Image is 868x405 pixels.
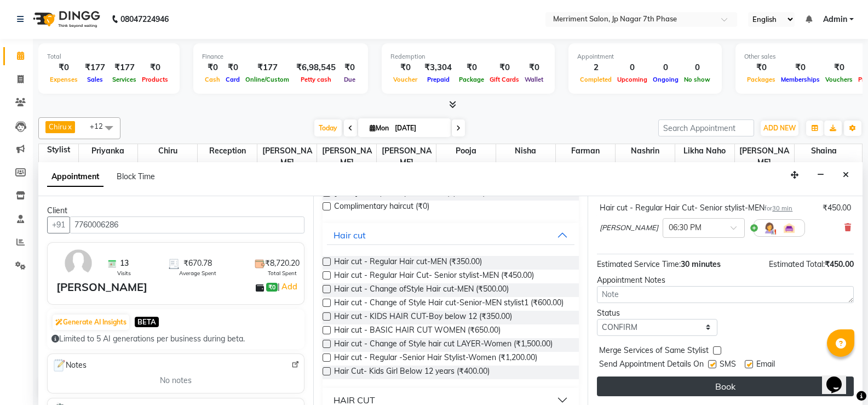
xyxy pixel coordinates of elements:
span: Hair cut - Change of Style hair cut LAYER-Women (₹1,500.00) [334,338,553,352]
span: Upcoming [614,76,650,83]
div: ₹0 [139,61,171,74]
a: x [67,122,72,131]
img: Hairdresser.png [763,221,776,235]
span: Complimentary haircut (₹0) [334,201,429,214]
span: | [278,280,299,293]
span: Chiru [49,122,67,131]
span: Hair cut - KIDS HAIR CUT-Boy below 12 (₹350.00) [334,311,512,324]
img: Interior.png [783,221,796,235]
span: Due [341,76,358,83]
span: likha naho [675,144,734,158]
input: Search Appointment [658,119,754,136]
span: Mon [367,124,392,132]
span: Merge Services of Same Stylist [599,345,709,358]
div: ₹0 [47,61,81,74]
div: ₹0 [823,61,855,74]
span: Reception [198,144,257,158]
span: Memberships [778,76,823,83]
span: Email [756,358,775,372]
div: ₹0 [778,61,823,74]
span: Ongoing [650,76,681,83]
span: Completed [577,76,614,83]
div: Limited to 5 AI generations per business during beta. [51,333,300,345]
button: Hair cut [327,225,575,245]
span: +12 [90,122,111,130]
a: Add [280,280,299,293]
div: ₹0 [487,61,522,74]
div: 0 [650,61,681,74]
div: Status [597,307,717,319]
img: avatar [62,247,94,279]
div: 0 [681,61,713,74]
span: Hair cut - Regular Hair Cut- Senior stylist-MEN (₹450.00) [334,270,534,283]
div: ₹177 [243,61,292,74]
div: ₹6,98,545 [292,61,340,74]
span: Hair cut - Regular Hair cut-MEN (₹350.00) [334,256,482,270]
img: logo [28,4,103,35]
button: +91 [47,216,70,233]
span: Estimated Service Time: [597,259,681,269]
span: 13 [120,258,129,269]
span: ₹0 [266,283,278,292]
div: ₹177 [81,61,110,74]
span: Appointment [47,167,104,187]
span: Nisha [496,144,555,158]
div: ₹0 [202,61,223,74]
div: Appointment [577,52,713,61]
div: Stylist [39,144,78,156]
div: ₹0 [522,61,546,74]
span: Petty cash [298,76,334,83]
span: [PERSON_NAME] [735,144,794,169]
span: No notes [160,375,192,386]
span: Estimated Total: [769,259,825,269]
span: Block Time [117,172,155,181]
span: [PERSON_NAME] [317,144,376,169]
span: Gift Cards [487,76,522,83]
div: ₹0 [744,61,778,74]
div: Appointment Notes [597,275,854,286]
div: ₹0 [340,61,359,74]
span: No show [681,76,713,83]
div: ₹177 [110,61,139,74]
span: Chiru [138,144,197,158]
span: Voucher [390,76,420,83]
span: ₹450.00 [825,259,854,269]
div: 0 [614,61,650,74]
div: Client [47,205,304,216]
span: Today [314,119,342,136]
span: Packages [744,76,778,83]
div: Hair cut [334,229,366,242]
button: Generate AI Insights [53,315,129,330]
input: 2025-09-01 [392,120,446,136]
span: 30 min [772,204,792,212]
button: Book [597,377,854,396]
span: Nashrin [616,144,675,158]
button: ADD NEW [761,121,798,136]
b: 08047224946 [120,4,169,35]
span: Vouchers [823,76,855,83]
div: ₹0 [390,61,420,74]
span: Expenses [47,76,81,83]
div: Finance [202,52,359,61]
div: ₹450.00 [823,202,851,214]
span: Send Appointment Details On [599,358,704,372]
span: Hair cut - Change of Style Hair cut-Senior-MEN stylist1 (₹600.00) [334,297,564,311]
span: Card [223,76,243,83]
span: Pooja [436,144,496,158]
small: for [764,204,792,212]
div: ₹3,304 [420,61,456,74]
span: Wallet [522,76,546,83]
button: Close [838,167,854,184]
span: Cash [202,76,223,83]
span: Hair Cut- Kids Girl Below 12 years (₹400.00) [334,366,490,379]
input: Search by Name/Mobile/Email/Code [70,216,304,233]
span: Hair cut - Change ofStyle Hair cut-MEN (₹500.00) [334,283,509,297]
div: ₹0 [223,61,243,74]
span: Visits [117,269,131,277]
div: Redemption [390,52,546,61]
span: Products [139,76,171,83]
span: Total Spent [268,269,297,277]
div: ₹0 [456,61,487,74]
span: Admin [823,14,847,25]
span: SMS [720,358,736,372]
